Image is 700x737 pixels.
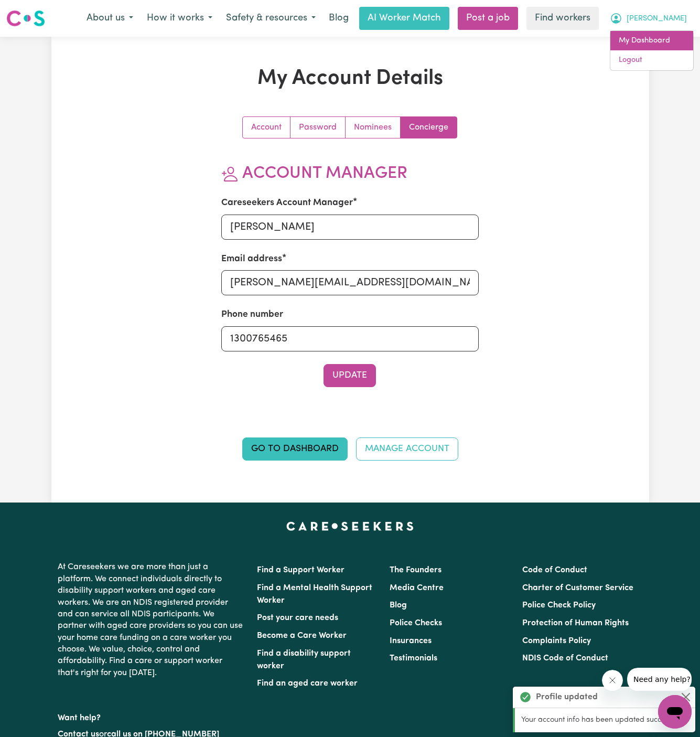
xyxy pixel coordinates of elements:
p: Want help? [58,708,244,724]
a: Update account manager [401,117,457,138]
a: Post your care needs [257,614,338,622]
a: Find a Support Worker [257,566,344,574]
a: My Dashboard [610,31,693,51]
button: About us [80,7,140,29]
h2: Account Manager [221,164,479,184]
label: Phone number [221,308,283,322]
a: Become a Care Worker [257,632,347,640]
a: Protection of Human Rights [522,619,629,627]
p: At Careseekers we are more than just a platform. We connect individuals directly to disability su... [58,557,244,683]
p: Your account info has been updated successfully [521,714,689,726]
button: My Account [603,7,694,29]
a: Find an aged care worker [257,679,358,688]
input: e.g. Amanda van Eldik [221,215,479,240]
a: Post a job [458,7,518,30]
a: Update your account [243,117,290,138]
label: Email address [221,252,282,266]
a: NDIS Code of Conduct [522,654,608,663]
iframe: Button to launch messaging window [658,695,692,729]
button: How it works [140,7,219,29]
a: Update your password [290,117,346,138]
div: My Account [610,30,694,71]
span: [PERSON_NAME] [627,13,687,25]
a: Manage Account [356,437,458,461]
button: Close [680,691,692,703]
a: Media Centre [390,584,444,592]
a: Police Check Policy [522,601,596,610]
a: Complaints Policy [522,637,591,645]
iframe: Message from company [627,668,692,691]
a: Careseekers home page [286,521,414,530]
a: Careseekers logo [6,6,45,30]
a: Charter of Customer Service [522,584,633,592]
iframe: Close message [602,670,623,691]
a: Blog [390,601,407,610]
button: Update [324,364,376,387]
a: Insurances [390,637,432,645]
h1: My Account Details [157,66,543,91]
button: Safety & resources [219,7,322,29]
a: Code of Conduct [522,566,587,574]
a: Find workers [526,7,599,30]
label: Careseekers Account Manager [221,196,353,210]
input: e.g. 0410 123 456 [221,326,479,351]
a: Testimonials [390,654,437,663]
a: The Founders [390,566,441,574]
a: Go to Dashboard [242,437,348,461]
a: Find a disability support worker [257,649,351,670]
input: e.g. amanda@careseekers.com.au [221,270,479,295]
a: AI Worker Match [359,7,449,30]
a: Logout [610,50,693,70]
a: Update your nominees [346,117,401,138]
a: Blog [322,7,355,30]
strong: Profile updated [536,691,598,703]
a: Police Checks [390,619,442,627]
img: Careseekers logo [6,9,45,28]
a: Find a Mental Health Support Worker [257,584,372,605]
